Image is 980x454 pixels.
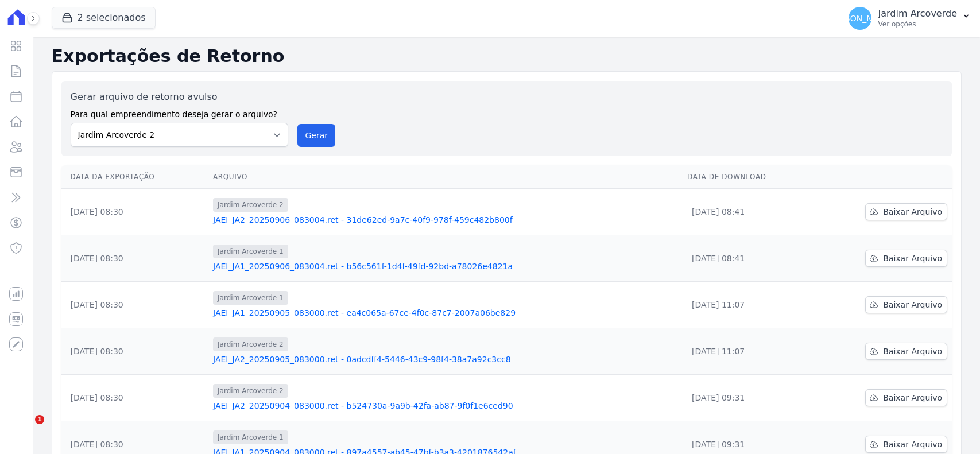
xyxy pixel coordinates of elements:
[883,346,942,357] span: Baixar Arquivo
[883,253,942,264] span: Baixar Arquivo
[883,392,942,403] span: Baixar Arquivo
[213,214,678,226] a: JAEI_JA2_20250906_083004.ret - 31de62ed-9a7c-40f9-978f-459c482b800f
[71,104,289,121] label: Para qual empreendimento deseja gerar o arquivo?
[683,375,815,421] td: [DATE] 09:31
[883,299,942,311] span: Baixar Arquivo
[865,343,947,360] a: Baixar Arquivo
[683,165,815,189] th: Data de Download
[865,296,947,313] a: Baixar Arquivo
[878,20,957,29] p: Ver opções
[213,307,678,319] a: JAEI_JA1_20250905_083000.ret - ea4c065a-67ce-4f0c-87c7-2007a06be829
[865,250,947,267] a: Baixar Arquivo
[213,245,288,258] span: Jardim Arcoverde 1
[35,415,44,424] span: 1
[213,291,288,305] span: Jardim Arcoverde 1
[11,415,39,443] iframe: Intercom live chat
[213,261,678,272] a: JAEI_JA1_20250906_083004.ret - b56c561f-1d4f-49fd-92bd-a78026e4821a
[297,124,335,147] button: Gerar
[826,14,893,22] span: [PERSON_NAME]
[208,165,683,189] th: Arquivo
[683,282,815,328] td: [DATE] 11:07
[61,189,208,235] td: [DATE] 08:30
[52,7,156,29] button: 2 selecionados
[71,90,289,104] label: Gerar arquivo de retorno avulso
[61,328,208,375] td: [DATE] 08:30
[61,235,208,282] td: [DATE] 08:30
[61,375,208,421] td: [DATE] 08:30
[213,384,288,398] span: Jardim Arcoverde 2
[883,206,942,218] span: Baixar Arquivo
[213,354,678,365] a: JAEI_JA2_20250905_083000.ret - 0adcdff4-5446-43c9-98f4-38a7a92c3cc8
[865,203,947,220] a: Baixar Arquivo
[213,430,288,444] span: Jardim Arcoverde 1
[213,400,678,412] a: JAEI_JA2_20250904_083000.ret - b524730a-9a9b-42fa-ab87-9f0f1e6ced90
[213,337,288,351] span: Jardim Arcoverde 2
[683,328,815,375] td: [DATE] 11:07
[878,8,957,20] p: Jardim Arcoverde
[865,436,947,453] a: Baixar Arquivo
[865,389,947,406] a: Baixar Arquivo
[213,198,288,212] span: Jardim Arcoverde 2
[61,165,208,189] th: Data da Exportação
[52,46,962,67] h2: Exportações de Retorno
[683,235,815,282] td: [DATE] 08:41
[683,189,815,235] td: [DATE] 08:41
[61,282,208,328] td: [DATE] 08:30
[839,2,980,34] button: [PERSON_NAME] Jardim Arcoverde Ver opções
[883,439,942,450] span: Baixar Arquivo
